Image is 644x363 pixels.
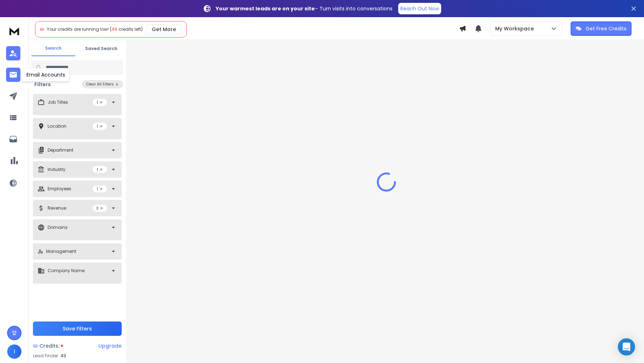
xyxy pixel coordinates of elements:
button: I [7,344,21,359]
div: Open Intercom Messenger [618,338,635,355]
a: Credits:Upgrade [33,339,122,353]
p: Reach Out Now [400,5,439,12]
h3: Filters [31,81,54,88]
p: Employees [48,186,71,192]
p: Domains [48,225,68,230]
p: My Workspace [495,25,537,32]
p: Revenue [48,205,66,211]
button: Get Free Credits [571,21,631,36]
div: Upgrade [98,342,122,349]
button: Saved Search [79,41,123,56]
p: Industry [48,167,65,172]
span: Credits: [39,342,59,349]
span: 49 [60,353,66,359]
p: 1 [93,185,107,192]
p: Job Titles [48,99,68,105]
p: 3 [93,205,107,212]
p: – Turn visits into conversations [216,5,392,12]
p: Get Free Credits [586,25,626,32]
img: logo [7,24,21,38]
p: Management [46,249,76,254]
div: Email Accounts [22,68,70,82]
a: Reach Out Now [398,3,441,14]
button: Save Filters [33,322,122,336]
p: Location [48,123,67,129]
button: Get More [146,24,182,34]
p: 1 [93,123,107,130]
span: ( credits left) [110,26,143,32]
p: Company Name [48,268,84,274]
span: Your credits are running low! [47,26,109,32]
p: Department [48,147,73,153]
span: 49 [112,26,117,32]
button: Clear All Filters [82,80,123,88]
strong: Your warmest leads are on your site [216,5,315,12]
button: Search [31,41,75,56]
p: Lead Finder: [33,353,59,359]
p: 1 [93,166,107,173]
p: 1 [93,99,107,106]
